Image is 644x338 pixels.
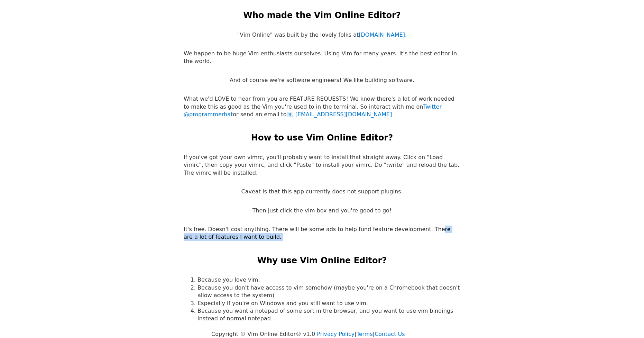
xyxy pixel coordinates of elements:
[211,331,315,337] span: Copyright © Vim Online Editor® v1.0
[252,207,392,214] p: Then just click the vim box and you're good to go!
[317,331,355,337] a: Privacy Policy
[357,331,373,337] a: Terms
[251,132,393,144] h2: How to use Vim Online Editor?
[184,95,460,118] p: What we'd LOVE to hear from you are FEATURE REQUESTS! We know there's a lot of work needed to mak...
[230,76,414,84] p: And of course we're software engineers! We like building software.
[243,10,401,21] h2: Who made the Vim Online Editor?
[257,255,387,267] h2: Why use Vim Online Editor?
[184,226,460,241] p: It's free. Doesn't cost anything. There will be some ads to help fund feature development. There ...
[184,154,460,177] p: If you've got your own vimrc, you'll probably want to install that straight away. Click on "Load ...
[197,284,460,300] li: Because you don't have access to vim somehow (maybe you're on a Chromebook that doesn't allow acc...
[375,331,405,337] a: Contact Us
[241,188,403,195] p: Caveat is that this app currently does not support plugins.
[359,31,405,38] a: [DOMAIN_NAME]
[287,111,392,118] a: [EMAIL_ADDRESS][DOMAIN_NAME]
[184,50,460,65] p: We happen to be huge Vim enthusiasts ourselves. Using Vim for many years. It's the best editor in...
[197,300,460,307] li: Especially if you're on Windows and you still want to use vim.
[197,276,460,284] li: Because you love vim.
[237,31,407,39] p: "Vim Online" was built by the lovely folks at .
[197,307,460,323] li: Because you want a notepad of some sort in the browser, and you want to use vim bindings instead ...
